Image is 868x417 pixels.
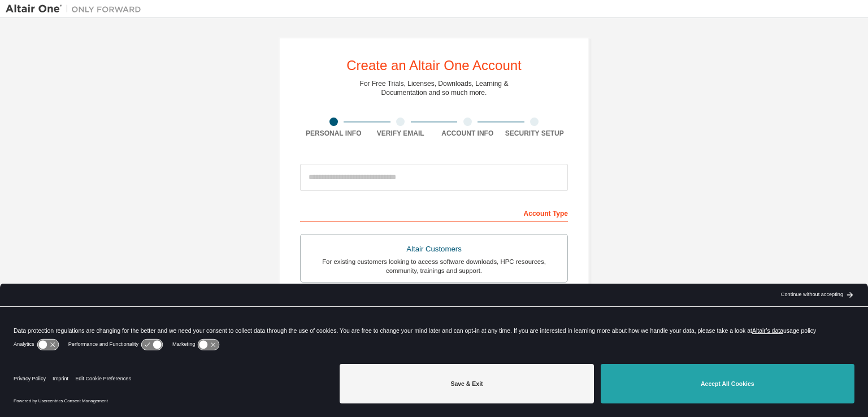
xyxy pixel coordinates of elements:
[307,241,561,257] div: Altair Customers
[434,129,501,138] div: Account Info
[360,79,509,97] div: For Free Trials, Licenses, Downloads, Learning & Documentation and so much more.
[300,203,568,221] div: Account Type
[501,129,568,138] div: Security Setup
[346,59,522,72] div: Create an Altair One Account
[307,257,561,275] div: For existing customers looking to access software downloads, HPC resources, community, trainings ...
[300,129,367,138] div: Personal Info
[6,3,147,15] img: Altair One
[367,129,435,138] div: Verify Email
